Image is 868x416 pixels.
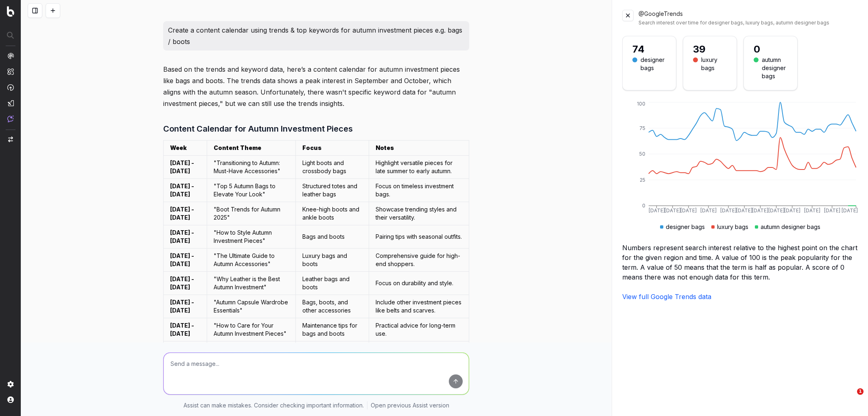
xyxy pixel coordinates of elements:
[369,225,469,249] td: Pairing tips with seasonal outfits.
[184,401,364,409] p: Assist can make mistakes. Consider checking important information.
[7,84,14,91] img: Activation
[163,122,469,135] h3: Content Calendar for Autumn Investment Pieces
[804,207,820,214] tspan: [DATE]
[295,156,369,179] td: Light boots and crossbody bags
[376,144,394,151] strong: Notes
[295,202,369,225] td: Knee-high boots and ankle boots
[7,100,14,106] img: Studio
[768,207,785,214] tspan: [DATE]
[207,249,295,272] td: "The Ultimate Guide to Autumn Accessories"
[295,225,369,249] td: Bags and boots
[369,295,469,318] td: Include other investment pieces like belts and scarves.
[168,24,464,47] p: Create a content calendar using trends & top keywords for autumn investment pieces e.g. bags / boots
[295,341,369,365] td: Discounted investment pieces
[693,43,727,56] div: 39
[7,115,14,122] img: Assist
[7,396,14,403] img: My account
[170,275,195,291] strong: [DATE] - [DATE]
[8,136,13,142] img: Switch project
[295,295,369,318] td: Bags, boots, and other accessories
[295,318,369,341] td: Maintenance tips for bags and boots
[163,64,469,109] p: Based on the trends and keyword data, here’s a content calendar for autumn investment pieces like...
[214,144,261,151] strong: Content Theme
[369,272,469,295] td: Focus on durability and style.
[700,207,717,214] tspan: [DATE]
[840,388,860,408] iframe: Intercom live chat
[369,341,469,365] td: Highlight sales and promotions.
[369,318,469,341] td: Practical advice for long-term use.
[295,179,369,202] td: Structured totes and leather bags
[638,20,858,26] div: Search interest over time for designer bags, luxury bags, autumn designer bags
[660,223,705,231] div: designer bags
[755,223,820,231] div: autumn designer bags
[784,207,800,214] tspan: [DATE]
[642,202,645,209] tspan: 0
[369,179,469,202] td: Focus on timeless investment bags.
[622,293,711,301] a: View full Google Trends data
[207,295,295,318] td: "Autumn Capsule Wardrobe Essentials"
[711,223,748,231] div: luxury bags
[752,207,769,214] tspan: [DATE]
[649,207,665,214] tspan: [DATE]
[207,179,295,202] td: "Top 5 Autumn Bags to Elevate Your Look"
[207,225,295,249] td: "How to Style Autumn Investment Pieces"
[207,202,295,225] td: "Boot Trends for Autumn 2025"
[632,43,666,56] div: 74
[639,151,645,157] tspan: 50
[170,322,195,337] strong: [DATE] - [DATE]
[737,207,753,214] tspan: [DATE]
[641,56,666,72] div: designer bags
[638,10,858,26] div: @GoogleTrends
[7,381,14,387] img: Setting
[639,125,645,131] tspan: 75
[720,207,737,214] tspan: [DATE]
[170,206,195,221] strong: [DATE] - [DATE]
[170,252,195,267] strong: [DATE] - [DATE]
[170,229,195,244] strong: [DATE] - [DATE]
[824,207,840,214] tspan: [DATE]
[170,299,195,314] strong: [DATE] - [DATE]
[369,156,469,179] td: Highlight versatile pieces for late summer to early autumn.
[207,156,295,179] td: "Transitioning to Autumn: Must-Have Accessories"
[170,159,195,174] strong: [DATE] - [DATE]
[622,243,858,282] div: Numbers represent search interest relative to the highest point on the chart for the given region...
[369,202,469,225] td: Showcase trending styles and their versatility.
[637,101,645,107] tspan: 100
[857,388,864,395] span: 1
[640,177,645,183] tspan: 25
[302,144,321,151] strong: Focus
[207,341,295,365] td: "Top Picks for Autumn Sales"
[207,272,295,295] td: "Why Leather is the Best Autumn Investment"
[762,56,787,80] div: autumn designer bags
[7,53,14,59] img: Analytics
[371,401,449,409] a: Open previous Assist version
[842,207,858,214] tspan: [DATE]
[7,68,14,75] img: Intelligence
[7,6,14,17] img: Botify logo
[170,144,187,151] strong: Week
[680,207,697,214] tspan: [DATE]
[754,43,787,56] div: 0
[207,318,295,341] td: "How to Care for Your Autumn Investment Pieces"
[665,207,681,214] tspan: [DATE]
[701,56,727,72] div: luxury bags
[295,249,369,272] td: Luxury bags and boots
[369,249,469,272] td: Comprehensive guide for high-end shoppers.
[170,183,195,198] strong: [DATE] - [DATE]
[295,272,369,295] td: Leather bags and boots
